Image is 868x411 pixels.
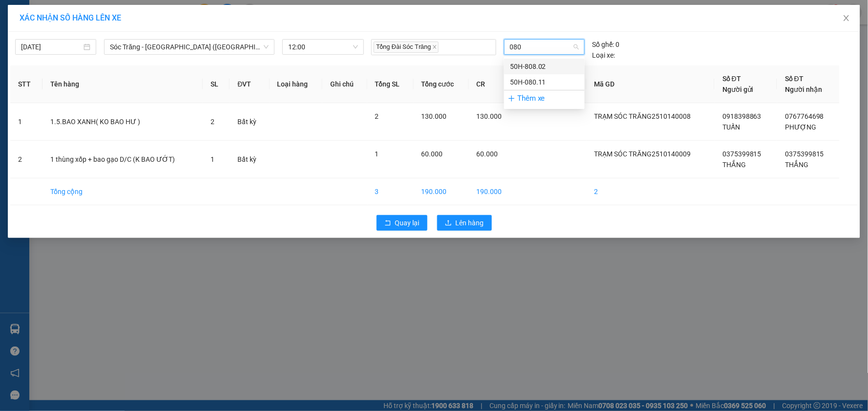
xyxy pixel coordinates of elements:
[477,112,502,120] span: 130.000
[437,215,492,231] button: uploadLên hàng
[263,44,269,50] span: down
[445,219,452,227] span: upload
[722,123,740,131] span: TUẤN
[270,65,323,103] th: Loại hàng
[42,65,203,103] th: Tên hàng
[230,141,269,178] td: Bất kỳ
[785,150,824,158] span: 0375399815
[508,95,515,102] span: plus
[322,65,367,103] th: Ghi chú
[785,161,808,169] span: THẮNG
[230,65,269,103] th: ĐVT
[110,40,269,54] span: Sóc Trăng - Sài Gòn (Hàng)
[510,77,579,87] div: 50H-080.11
[10,103,42,141] td: 1
[10,65,42,103] th: STT
[594,150,691,158] span: TRẠM SÓC TRĂNG2510140009
[414,65,469,103] th: Tổng cước
[42,141,203,178] td: 1 thùng xốp + bao gạo D/C (K BAO ƯỚT)
[785,86,822,93] span: Người nhận
[10,141,42,178] td: 2
[587,65,715,103] th: Mã GD
[56,41,135,51] strong: PHIẾU GỬI HÀNG
[374,42,439,53] span: Tổng Đài Sóc Trăng
[42,178,203,205] td: Tổng cộng
[477,150,498,158] span: 60.000
[456,217,484,228] span: Lên hàng
[375,112,379,120] span: 2
[63,5,129,26] strong: XE KHÁCH MỸ DUYÊN
[510,61,579,72] div: 50H-808.02
[722,86,754,93] span: Người gửi
[593,39,620,50] div: 0
[833,5,860,32] button: Close
[432,44,437,49] span: close
[594,112,691,120] span: TRẠM SÓC TRĂNG2510140008
[469,65,516,103] th: CR
[593,39,614,50] span: Số ghế:
[288,40,358,54] span: 12:00
[785,123,816,131] span: PHƯỢNG
[375,150,379,158] span: 1
[20,13,121,22] span: XÁC NHẬN SỐ HÀNG LÊN XE
[504,90,585,107] div: Thêm xe
[722,150,762,158] span: 0375399815
[21,42,82,52] input: 14/10/2025
[722,112,762,120] span: 0918398863
[843,14,850,22] span: close
[384,219,391,227] span: rollback
[367,65,414,103] th: Tổng SL
[422,112,447,120] span: 130.000
[4,67,101,103] span: Trạm Sóc Trăng
[367,178,414,205] td: 3
[504,59,585,74] div: 50H-808.02
[395,217,420,228] span: Quay lại
[211,118,214,126] span: 2
[722,161,746,169] span: THẮNG
[422,150,443,158] span: 60.000
[593,50,615,61] span: Loại xe:
[230,103,269,141] td: Bất kỳ
[504,74,585,90] div: 50H-080.11
[42,103,203,141] td: 1.5.BAO XANH( KO BAO HƯ )
[211,155,214,163] span: 1
[4,67,101,103] span: Gửi:
[203,65,230,103] th: SL
[785,112,824,120] span: 0767764698
[587,178,715,205] td: 2
[722,75,741,83] span: Số ĐT
[145,21,188,30] span: [DATE]
[469,178,516,205] td: 190.000
[785,75,804,83] span: Số ĐT
[414,178,469,205] td: 190.000
[58,31,127,38] span: TP.HCM -SÓC TRĂNG
[377,215,427,231] button: rollbackQuay lại
[145,12,188,30] p: Ngày giờ in:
